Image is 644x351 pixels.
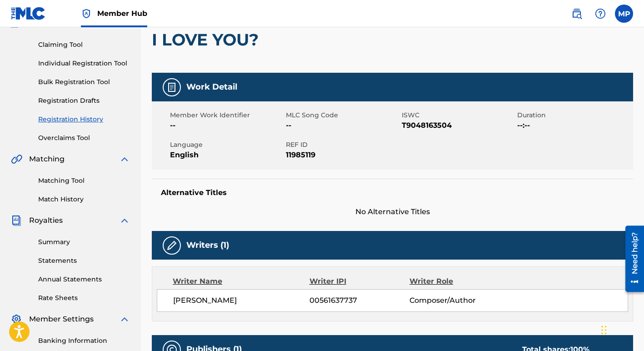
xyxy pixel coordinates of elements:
img: Matching [11,154,22,165]
div: Writer IPI [310,276,409,287]
span: Member Hub [97,8,147,19]
a: Matching Tool [38,176,130,186]
span: T9048163504 [402,120,515,131]
span: -- [170,120,284,131]
span: --:-- [517,120,631,131]
a: Bulk Registration Tool [38,77,130,87]
div: User Menu [615,5,633,23]
span: English [170,150,284,160]
span: No Alternative Titles [152,206,633,217]
a: Individual Registration Tool [38,59,130,68]
span: Member Settings [29,314,94,325]
a: Annual Statements [38,275,130,284]
h5: Writers (1) [186,240,229,251]
img: expand [119,154,130,165]
img: Member Settings [11,314,22,325]
div: Help [591,5,609,23]
img: expand [119,215,130,226]
span: Member Work Identifier [170,110,284,120]
h5: Alternative Titles [161,188,624,197]
img: Writers [166,240,177,251]
img: search [571,8,582,19]
span: Language [170,140,284,150]
a: Statements [38,256,130,266]
span: Royalties [29,215,63,226]
span: -- [286,120,399,131]
span: Matching [29,154,65,165]
a: Summary [38,237,130,247]
h5: Work Detail [186,82,237,92]
span: MLC Song Code [286,110,399,120]
a: Registration History [38,115,130,124]
a: Banking Information [38,336,130,346]
a: Public Search [568,5,586,23]
div: Drag [601,316,607,344]
span: ISWC [402,110,515,120]
img: MLC Logo [11,7,46,20]
span: Duration [517,110,631,120]
img: help [595,8,606,19]
a: Overclaims Tool [38,133,130,143]
iframe: Resource Center [619,222,644,295]
span: 00561637737 [310,295,409,306]
div: Writer Name [173,276,310,287]
img: Royalties [11,215,22,226]
a: Registration Drafts [38,96,130,105]
span: Composer/Author [409,295,500,306]
img: expand [119,314,130,325]
span: [PERSON_NAME] [173,295,310,306]
a: Rate Sheets [38,293,130,303]
a: Claiming Tool [38,40,130,50]
img: Top Rightsholder [81,8,92,19]
span: 11985119 [286,150,399,160]
div: Writer Role [409,276,500,287]
a: Match History [38,195,130,204]
h2: I LOVE YOU? [152,30,263,50]
span: REF ID [286,140,399,150]
iframe: Chat Widget [599,307,644,351]
img: Work Detail [166,82,177,93]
